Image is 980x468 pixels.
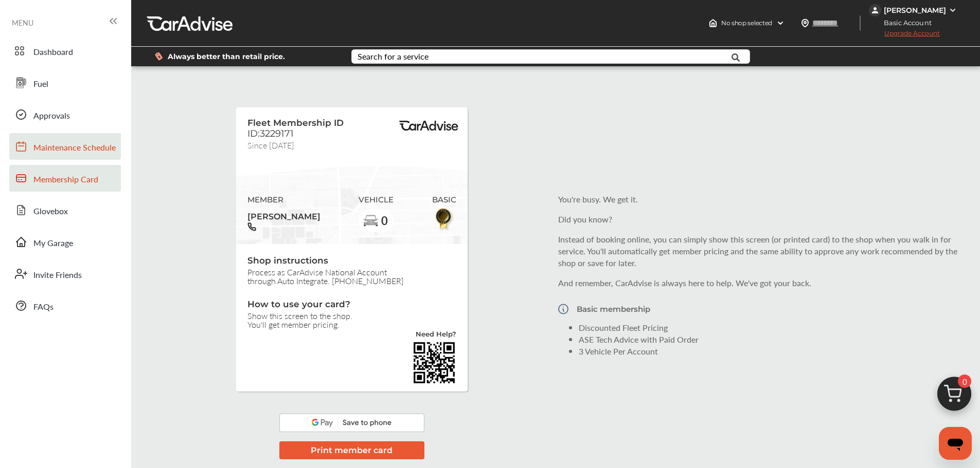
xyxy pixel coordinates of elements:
[884,6,946,15] div: [PERSON_NAME]
[9,165,121,192] a: Membership Card
[869,4,881,16] img: jVpblrzwTbfkPYzPPzSLxeg0AAAAASUVORK5CYII=
[247,268,456,285] span: Process as CarAdvise National Account through Auto Integrate. [PHONE_NUMBER]
[939,427,972,460] iframe: Button to launch messaging window
[33,46,73,59] span: Dashboard
[579,333,960,345] li: ASE Tech Advice with Paid Order
[33,109,70,123] span: Approvals
[247,195,320,204] span: MEMBER
[33,141,116,155] span: Maintenance Schedule
[33,269,82,282] span: Invite Friends
[801,19,809,27] img: location_vector.a44bc228.svg
[9,229,121,255] a: My Garage
[359,195,394,204] span: VEHICLE
[247,255,456,268] span: Shop instructions
[279,441,424,459] button: Print member card
[558,297,568,321] img: Vector.a173687b.svg
[9,260,121,287] a: Invite Friends
[12,18,33,27] span: MENU
[558,213,960,225] p: Did you know?
[33,78,48,91] span: Fuel
[958,375,971,388] span: 0
[33,173,98,186] span: Membership Card
[558,233,960,269] p: Instead of booking online, you can simply show this screen (or printed card) to the shop when you...
[577,305,650,313] p: Basic membership
[33,205,68,218] span: Glovebox
[398,121,459,131] img: BasicPremiumLogo.8d547ee0.svg
[433,207,456,231] img: BasicBadge.31956f0b.svg
[579,345,960,357] li: 3 Vehicle Per Account
[247,208,320,222] span: [PERSON_NAME]
[9,292,121,319] a: FAQs
[9,38,121,64] a: Dashboard
[558,277,960,289] p: And remember, CarAdvise is always here to help. We've got your back.
[33,237,73,250] span: My Garage
[247,118,344,128] span: Fleet Membership ID
[279,414,424,432] img: googlePay.a08318fe.svg
[869,29,940,42] span: Upgrade Account
[558,193,960,205] p: You're busy. We get it.
[247,299,456,311] span: How to use your card?
[279,444,424,456] a: Print member card
[33,301,54,314] span: FAQs
[416,331,456,341] a: Need Help?
[247,128,294,139] span: ID:3229171
[381,214,388,227] span: 0
[949,6,957,14] img: WGsFRI8htEPBVLJbROoPRyZpYNWhNONpIPPETTm6eUC0GeLEiAAAAAElFTkSuQmCC
[9,69,121,96] a: Fuel
[9,101,121,128] a: Approvals
[363,213,379,230] img: car-basic.192fe7b4.svg
[168,53,285,60] span: Always better than retail price.
[247,222,256,231] img: phone-black.37208b07.svg
[776,19,785,27] img: header-down-arrow.9dd2ce7d.svg
[579,322,960,333] li: Discounted Fleet Pricing
[870,17,939,28] span: Basic Account
[247,320,456,329] span: You'll get member pricing.
[9,197,121,223] a: Glovebox
[432,195,456,204] span: BASIC
[247,139,294,148] span: Since [DATE]
[358,52,429,61] div: Search for a service
[709,19,717,27] img: header-home-logo.8d720a4f.svg
[247,311,456,320] span: Show this screen to the shop.
[155,52,163,61] img: dollor_label_vector.a70140d1.svg
[412,341,456,385] img: validBarcode.04db607d403785ac2641.png
[930,372,979,421] img: cart_icon.3d0951e8.svg
[721,19,772,27] span: No shop selected
[860,15,861,31] img: header-divider.bc55588e.svg
[9,133,121,160] a: Maintenance Schedule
